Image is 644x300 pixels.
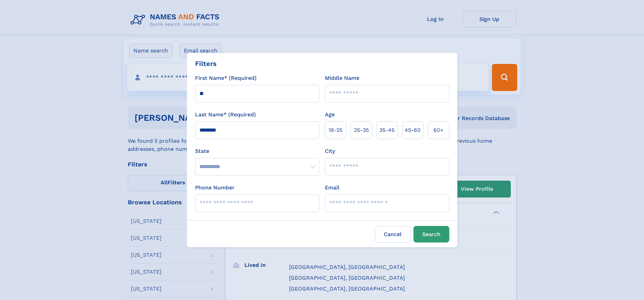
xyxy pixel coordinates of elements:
[325,74,359,82] label: Middle Name
[329,126,342,134] span: 18‑25
[195,147,319,155] label: State
[375,226,411,243] label: Cancel
[195,74,257,82] label: First Name* (Required)
[195,59,217,69] div: Filters
[433,126,444,134] span: 60+
[413,226,449,243] button: Search
[195,184,235,192] label: Phone Number
[379,126,395,134] span: 35‑45
[354,126,369,134] span: 25‑35
[195,111,256,119] label: Last Name* (Required)
[405,126,421,134] span: 45‑60
[325,147,335,155] label: City
[325,184,339,192] label: Email
[325,111,335,119] label: Age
